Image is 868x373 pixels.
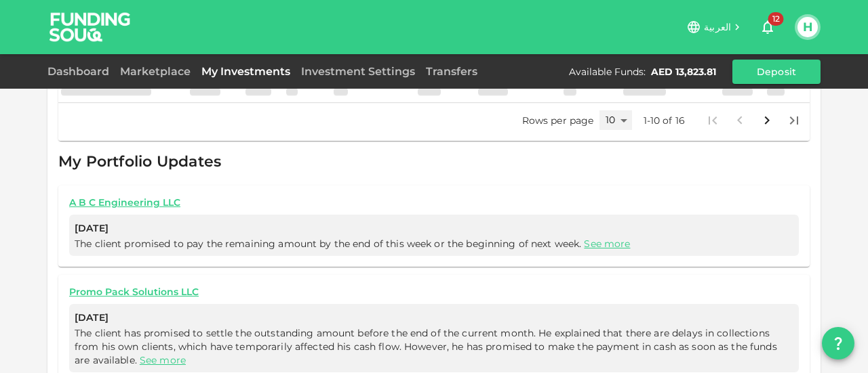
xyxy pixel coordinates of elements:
[58,152,221,171] span: My Portfolio Updates
[732,60,821,84] button: Deposit
[522,114,594,127] p: Rows per page
[584,238,630,250] a: See more
[75,220,793,237] span: [DATE]
[644,114,686,127] p: 1-10 of 16
[140,354,186,366] a: See more
[69,286,799,299] a: Promo Pack Solutions LLC
[47,65,115,78] a: Dashboard
[781,107,808,134] button: Go to last page
[569,65,646,79] div: Available Funds :
[768,12,784,26] span: 12
[599,110,632,130] div: 10
[296,65,420,78] a: Investment Settings
[651,65,716,79] div: AED 13,823.81
[75,309,793,326] span: [DATE]
[753,107,781,134] button: Go to next page
[75,238,633,250] span: The client promised to pay the remaining amount by the end of this week or the beginning of next ...
[704,21,731,33] span: العربية
[115,65,196,78] a: Marketplace
[75,327,777,366] span: The client has promised to settle the outstanding amount before the end of the current month. He ...
[196,65,296,78] a: My Investments
[822,327,854,359] button: question
[69,196,799,209] a: A B C Engineering LLC
[797,17,818,37] button: H
[754,14,781,41] button: 12
[420,65,483,78] a: Transfers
